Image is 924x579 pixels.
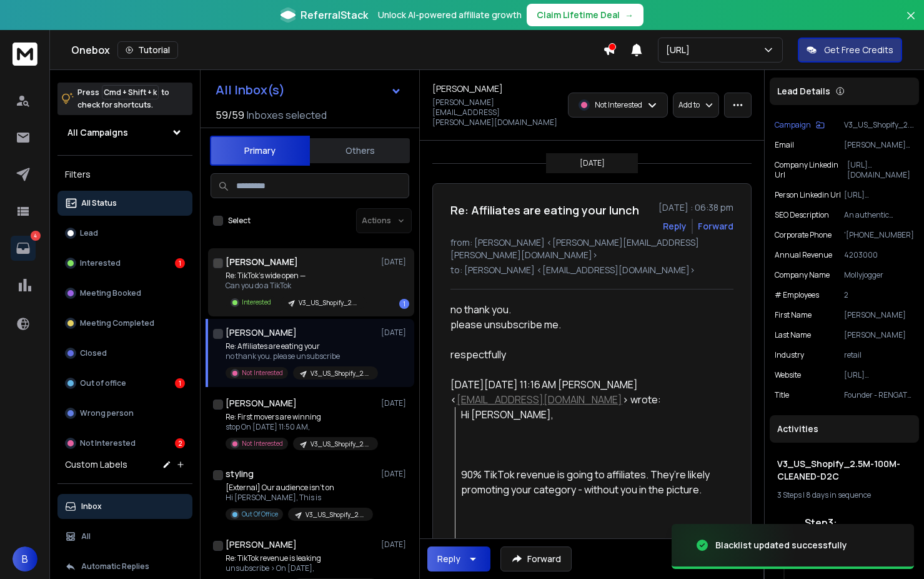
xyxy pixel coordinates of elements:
[71,41,603,59] div: Onebox
[57,166,192,183] h3: Filters
[844,250,914,260] p: 4203000
[57,494,192,519] button: Inbox
[775,270,830,280] p: Company Name
[658,201,733,214] p: [DATE] : 06:38 pm
[242,510,278,519] p: Out Of Office
[31,231,41,241] p: 4
[11,236,36,261] a: 4
[775,230,832,240] p: Corporate Phone
[57,554,192,579] button: Automatic Replies
[57,251,192,276] button: Interested1
[844,140,914,150] p: [PERSON_NAME][EMAIL_ADDRESS][DOMAIN_NAME]
[226,397,297,410] h1: [PERSON_NAME]
[57,191,192,216] button: All Status
[81,501,102,511] p: Inbox
[378,9,522,21] p: Unlock AI-powered affiliate growth
[903,8,919,38] button: Close banner
[450,236,733,261] p: from: [PERSON_NAME] <[PERSON_NAME][EMAIL_ADDRESS][PERSON_NAME][DOMAIN_NAME]>
[247,108,327,123] h3: Inboxes selected
[310,137,410,164] button: Others
[457,393,622,406] a: [EMAIL_ADDRESS][DOMAIN_NAME]
[844,270,914,280] p: Mollyjogger
[67,126,128,139] h1: All Campaigns
[80,348,107,358] p: Closed
[580,158,605,168] p: [DATE]
[57,401,192,426] button: Wrong person
[625,9,633,21] span: →
[844,120,914,130] p: V3_US_Shopify_2.5M-100M-CLEANED-D2C
[310,369,370,378] p: V3_US_Shopify_2.5M-100M-CLEANED-D2C
[301,8,368,23] span: ReferralStack
[824,44,893,56] p: Get Free Credits
[228,216,251,226] label: Select
[381,257,409,267] p: [DATE]
[775,350,804,360] p: Industry
[666,44,695,56] p: [URL]
[527,4,643,26] button: Claim Lifetime Deal→
[432,83,503,95] h1: [PERSON_NAME]
[500,546,572,571] button: Forward
[57,341,192,366] button: Closed
[844,390,914,400] p: Founder - RENGATS, LLC
[678,100,700,110] p: Add to
[57,371,192,396] button: Out of office1
[775,290,819,300] p: # Employees
[12,546,37,571] button: B
[175,438,185,448] div: 2
[844,310,914,320] p: [PERSON_NAME]
[844,290,914,300] p: 2
[226,412,375,422] p: Re: First movers are winning
[775,190,841,200] p: Person Linkedin Url
[226,538,297,551] h1: [PERSON_NAME]
[775,250,832,260] p: Annual Revenue
[81,531,91,541] p: All
[310,440,370,449] p: V3_US_Shopify_2.5M-100M-CLEANED-D2C
[226,468,254,480] h1: styling
[381,328,409,338] p: [DATE]
[57,311,192,336] button: Meeting Completed
[65,458,127,471] h3: Custom Labels
[775,120,811,130] p: Campaign
[844,350,914,360] p: retail
[226,281,366,291] p: Can you do a TikTok
[777,458,912,483] h1: V3_US_Shopify_2.5M-100M-CLEANED-D2C
[437,553,460,565] div: Reply
[242,439,283,448] p: Not Interested
[226,483,373,493] p: [External] Our audience isn’t on
[775,370,801,380] p: Website
[450,201,639,219] h1: Re: Affiliates are eating your lunch
[450,377,723,407] div: [DATE][DATE] 11:16 AM [PERSON_NAME] < > wrote:
[844,190,914,200] p: [URL][DOMAIN_NAME][PERSON_NAME]
[847,160,914,180] p: [URL][DOMAIN_NAME]
[80,438,136,448] p: Not Interested
[226,256,298,268] h1: [PERSON_NAME]
[299,298,359,308] p: V3_US_Shopify_2.5M-100M-CLEANED-D2C
[80,228,98,238] p: Lead
[210,136,310,166] button: Primary
[775,120,825,130] button: Campaign
[381,540,409,550] p: [DATE]
[226,341,375,351] p: Re: Affiliates are eating your
[777,490,802,500] span: 3 Steps
[216,84,285,96] h1: All Inbox(s)
[399,299,409,309] div: 1
[777,85,830,98] p: Lead Details
[432,98,560,128] p: [PERSON_NAME][EMAIL_ADDRESS][PERSON_NAME][DOMAIN_NAME]
[450,302,723,362] div: no thank you.
[226,493,373,503] p: Hi [PERSON_NAME], This is
[775,210,829,220] p: SEO Description
[663,220,687,233] button: Reply
[775,140,794,150] p: Email
[242,368,283,378] p: Not Interested
[844,330,914,340] p: [PERSON_NAME]
[175,378,185,388] div: 1
[80,378,126,388] p: Out of office
[798,38,902,63] button: Get Free Credits
[57,524,192,549] button: All
[57,120,192,145] button: All Campaigns
[806,490,871,500] span: 8 days in sequence
[427,546,490,571] button: Reply
[226,553,375,563] p: Re: TikTok revenue is leaking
